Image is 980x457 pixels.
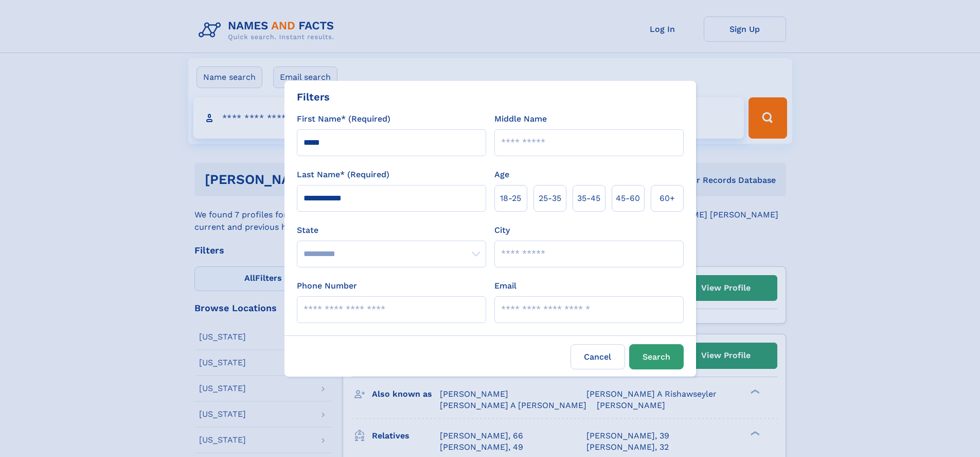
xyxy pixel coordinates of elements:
[500,192,521,205] span: 18‑25
[494,280,516,292] label: Email
[539,192,561,205] span: 25‑35
[616,192,640,205] span: 45‑60
[494,113,547,125] label: Middle Name
[660,192,675,205] span: 60+
[494,224,510,236] label: City
[577,192,600,205] span: 35‑45
[297,280,357,292] label: Phone Number
[297,113,390,125] label: First Name* (Required)
[494,168,509,181] label: Age
[297,168,389,181] label: Last Name* (Required)
[297,89,330,105] div: Filters
[629,344,684,369] button: Search
[297,224,486,236] label: State
[571,344,625,369] label: Cancel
